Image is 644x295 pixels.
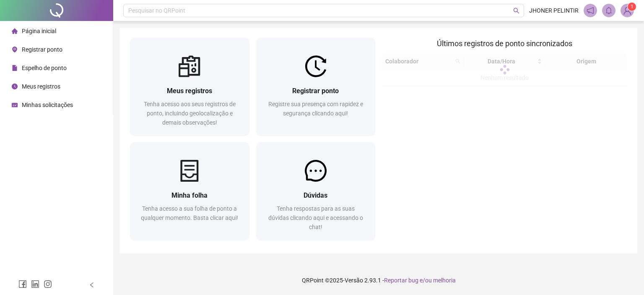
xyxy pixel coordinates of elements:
span: notification [587,7,594,14]
span: Últimos registros de ponto sincronizados [437,39,572,48]
span: 1 [631,4,634,10]
span: file [12,65,18,71]
span: Dúvidas [304,191,327,199]
span: Tenha respostas para as suas dúvidas clicando aqui e acessando o chat! [268,205,363,230]
span: clock-circle [12,84,18,89]
span: Versão [345,277,363,284]
span: Meus registros [167,87,212,95]
span: environment [12,47,18,52]
span: Registre sua presença com rapidez e segurança clicando aqui! [268,101,363,117]
span: linkedin [31,280,39,288]
img: 93776 [621,4,634,17]
span: JHONER PELINTIR [529,6,579,15]
span: Tenha acesso aos seus registros de ponto, incluindo geolocalização e demais observações! [144,101,236,126]
span: search [513,8,519,14]
span: home [12,28,18,34]
span: Minhas solicitações [22,102,73,108]
span: Tenha acesso a sua folha de ponto a qualquer momento. Basta clicar aqui! [141,205,238,221]
a: Meus registrosTenha acesso aos seus registros de ponto, incluindo geolocalização e demais observa... [130,38,249,136]
span: Registrar ponto [292,87,339,95]
span: Espelho de ponto [22,65,67,71]
span: bell [605,7,613,14]
span: Registrar ponto [22,46,62,53]
a: Registrar pontoRegistre sua presença com rapidez e segurança clicando aqui! [256,38,376,136]
span: facebook [18,280,27,288]
span: Minha folha [171,191,208,199]
span: left [89,282,95,288]
span: Página inicial [22,28,56,34]
span: Reportar bug e/ou melhoria [384,277,456,284]
span: schedule [12,102,18,108]
span: instagram [44,280,52,288]
a: DúvidasTenha respostas para as suas dúvidas clicando aqui e acessando o chat! [256,142,376,240]
footer: QRPoint © 2025 - 2.93.1 - [113,266,644,295]
a: Minha folhaTenha acesso a sua folha de ponto a qualquer momento. Basta clicar aqui! [130,142,249,240]
span: Meus registros [22,83,60,90]
sup: Atualize o seu contato no menu Meus Dados [628,3,636,11]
